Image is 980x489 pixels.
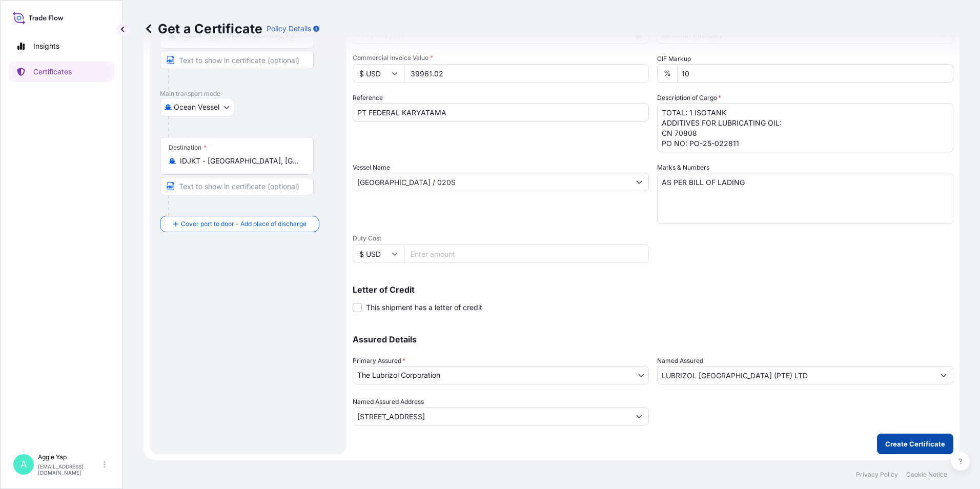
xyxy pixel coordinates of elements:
[21,459,27,470] span: A
[353,162,390,173] label: Vessel Name
[353,335,953,343] p: Assured Details
[357,370,440,380] span: The Lubrizol Corporation
[9,62,114,82] a: Certificates
[353,54,649,62] span: Commercial Invoice Value
[174,102,219,112] span: Ocean Vessel
[657,93,721,103] label: Description of Cargo
[404,244,649,263] input: Enter amount
[180,156,301,166] input: Destination
[33,67,72,77] p: Certificates
[353,366,649,384] button: The Lubrizol Corporation
[160,98,234,116] button: Select transport
[160,90,336,98] p: Main transport mode
[630,173,648,191] button: Show suggestions
[657,162,709,173] label: Marks & Numbers
[885,439,945,449] p: Create Certificate
[160,216,319,232] button: Cover port to door - Add place of discharge
[657,54,691,64] label: CIF Markup
[353,93,383,103] label: Reference
[856,471,898,479] a: Privacy Policy
[144,21,262,37] p: Get a Certificate
[160,177,314,195] input: Text to appear on certificate
[33,41,59,51] p: Insights
[169,144,207,152] div: Destination
[658,366,934,384] input: Assured Name
[353,234,649,242] span: Duty Cost
[677,64,953,83] input: Enter percentage between 0 and 24%
[934,366,953,384] button: Show suggestions
[353,286,953,294] p: Letter of Credit
[353,397,424,407] label: Named Assured Address
[353,356,405,366] span: Primary Assured
[630,407,648,425] button: Show suggestions
[353,103,649,121] input: Enter booking reference
[9,36,114,56] a: Insights
[877,434,953,454] button: Create Certificate
[657,356,703,366] label: Named Assured
[181,219,307,229] span: Cover port to door - Add place of discharge
[160,51,314,69] input: Text to appear on certificate
[366,302,482,313] span: This shipment has a letter of credit
[657,64,677,83] div: %
[906,471,947,479] a: Cookie Notice
[267,24,311,34] p: Policy Details
[353,407,630,425] input: Named Assured Address
[404,64,649,83] input: Enter amount
[38,453,101,461] p: Aggie Yap
[353,173,630,191] input: Type to search vessel name or IMO
[38,463,101,476] p: [EMAIL_ADDRESS][DOMAIN_NAME]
